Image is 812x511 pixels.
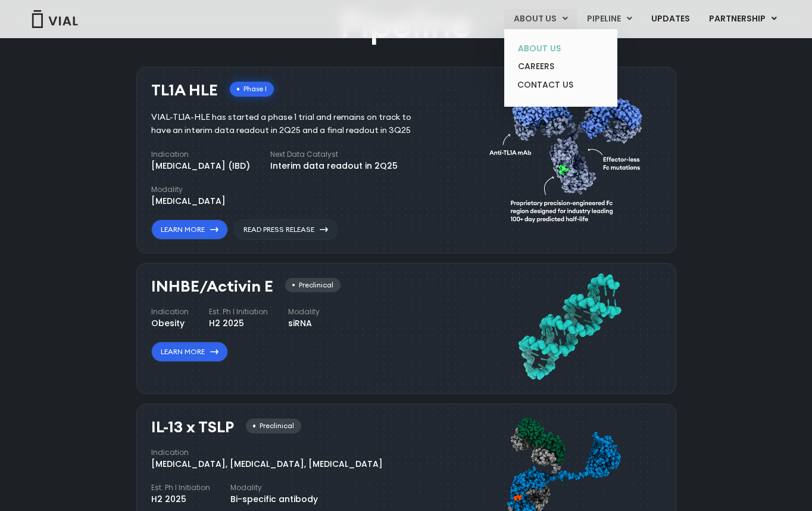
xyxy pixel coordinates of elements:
[151,447,383,458] h4: Indication
[270,149,398,160] h4: Next Data Catalyst
[151,419,234,436] h3: IL-13 x TSLP
[151,82,218,99] h3: TL1A HLE
[151,458,383,470] div: [MEDICAL_DATA], [MEDICAL_DATA], [MEDICAL_DATA]
[234,219,338,240] a: Read Press Release
[489,76,649,240] img: TL1A antibody diagram.
[230,493,318,506] div: Bi-specific antibody
[151,219,228,240] a: Learn More
[285,278,341,293] div: Preclinical
[151,306,189,317] h4: Indication
[246,419,301,433] div: Preclinical
[508,39,613,58] a: ABOUT US
[151,160,250,172] div: [MEDICAL_DATA] (IBD)
[508,57,613,76] a: CAREERS
[508,76,613,95] a: CONTACT US
[577,9,641,29] a: PIPELINEMenu Toggle
[151,184,226,195] h4: Modality
[151,149,250,160] h4: Indication
[209,317,268,330] div: H2 2025
[270,160,398,172] div: Interim data readout in 2Q25
[699,9,786,29] a: PARTNERSHIPMenu Toggle
[151,278,273,295] h3: INHBE/Activin E
[209,306,268,317] h4: Est. Ph I Initiation
[151,111,429,137] div: VIAL-TL1A-HLE has started a phase 1 trial and remains on track to have an interim data readout in...
[151,493,210,506] div: H2 2025
[31,10,79,28] img: Vial Logo
[504,9,577,29] a: ABOUT USMenu Toggle
[151,317,189,330] div: Obesity
[288,306,320,317] h4: Modality
[230,82,274,97] div: Phase I
[151,482,210,493] h4: Est. Ph I Initiation
[642,9,699,29] a: UPDATES
[151,342,228,362] a: Learn More
[230,482,318,493] h4: Modality
[151,195,226,208] div: [MEDICAL_DATA]
[288,317,320,330] div: siRNA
